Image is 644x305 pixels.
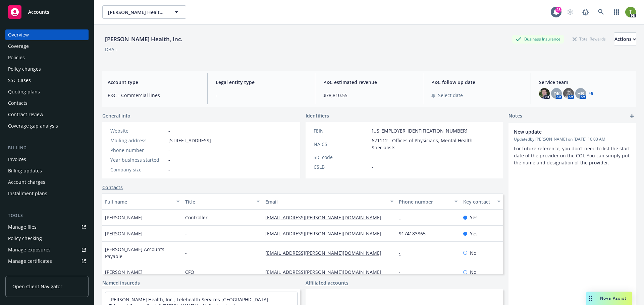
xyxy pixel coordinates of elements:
[5,177,89,187] a: Account charges
[470,214,478,221] span: Yes
[5,256,89,266] a: Manage certificates
[508,123,636,171] div: New updateUpdatedby [PERSON_NAME] on [DATE] 10:03 AMFor future reference, you don't need to list ...
[265,214,387,221] a: [EMAIL_ADDRESS][PERSON_NAME][DOMAIN_NAME]
[265,250,387,256] a: [EMAIL_ADDRESS][PERSON_NAME][DOMAIN_NAME]
[110,166,166,173] div: Company size
[569,35,609,43] div: Total Rewards
[314,154,369,161] div: SIC code
[168,147,170,154] span: -
[108,9,166,16] span: [PERSON_NAME] Health, Inc.
[5,188,89,199] a: Installment plans
[314,141,369,148] div: NAICS
[323,92,415,99] span: $78,810.55
[8,29,29,40] div: Overview
[8,188,47,199] div: Installment plans
[461,194,503,210] button: Key contact
[110,147,166,154] div: Phone number
[108,92,199,99] span: P&C - Commercial lines
[470,230,478,237] span: Yes
[5,41,89,52] a: Coverage
[105,269,143,276] span: [PERSON_NAME]
[102,184,123,191] a: Contacts
[8,165,42,176] div: Billing updates
[102,279,140,286] a: Named insureds
[594,5,608,19] a: Search
[105,214,143,221] span: [PERSON_NAME]
[102,194,182,210] button: Full name
[372,137,495,151] span: 621112 - Offices of Physicians, Mental Health Specialists
[553,90,560,97] span: DK
[185,214,208,221] span: Controller
[8,52,25,63] div: Policies
[102,112,130,119] span: General info
[5,244,89,255] a: Manage exposures
[5,121,89,131] a: Coverage gap analysis
[5,222,89,232] a: Manage files
[600,295,627,301] span: Nova Assist
[306,112,329,119] span: Identifiers
[265,269,387,275] a: [EMAIL_ADDRESS][PERSON_NAME][DOMAIN_NAME]
[314,127,369,134] div: FEIN
[102,35,185,44] div: [PERSON_NAME] Health, Inc.
[8,121,58,131] div: Coverage gap analysis
[5,3,89,21] a: Accounts
[216,79,307,86] span: Legal entity type
[577,90,584,97] span: HB
[563,88,574,99] img: photo
[110,156,166,163] div: Year business started
[185,230,187,237] span: -
[396,194,460,210] button: Phone number
[514,145,631,166] span: For future reference, you don't need to list the start date of the provider on the COI. You can s...
[314,163,369,170] div: CSLB
[399,250,406,256] a: -
[589,91,593,95] a: +8
[8,64,41,74] div: Policy changes
[8,244,51,255] div: Manage exposures
[5,165,89,176] a: Billing updates
[110,127,166,134] div: Website
[105,230,143,237] span: [PERSON_NAME]
[5,29,89,40] a: Overview
[216,92,307,99] span: -
[8,256,52,266] div: Manage certificates
[5,145,89,151] div: Billing
[108,79,199,86] span: Account type
[431,79,523,86] span: P&C follow up date
[614,32,636,46] button: Actions
[470,269,476,276] span: No
[628,112,636,120] a: add
[12,283,62,290] span: Open Client Navigator
[5,75,89,86] a: SSC Cases
[614,33,636,46] div: Actions
[263,194,396,210] button: Email
[514,128,613,135] span: New update
[8,177,45,187] div: Account charges
[5,64,89,74] a: Policy changes
[8,86,40,97] div: Quoting plans
[539,88,550,99] img: photo
[539,79,631,86] span: Service team
[5,86,89,97] a: Quoting plans
[168,156,170,163] span: -
[399,214,406,221] a: -
[265,198,386,205] div: Email
[185,198,253,205] div: Title
[372,163,373,170] span: -
[28,9,49,15] span: Accounts
[8,75,31,86] div: SSC Cases
[5,109,89,120] a: Contract review
[512,35,564,43] div: Business Insurance
[8,109,43,120] div: Contract review
[182,194,263,210] button: Title
[514,136,631,142] span: Updated by [PERSON_NAME] on [DATE] 10:03 AM
[5,233,89,244] a: Policy checking
[5,212,89,219] div: Tools
[555,7,561,13] div: 23
[8,98,28,108] div: Contacts
[586,292,595,305] div: Drag to move
[399,230,431,237] a: 9174183865
[168,128,170,134] a: -
[8,222,37,232] div: Manage files
[372,154,373,161] span: -
[8,41,29,52] div: Coverage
